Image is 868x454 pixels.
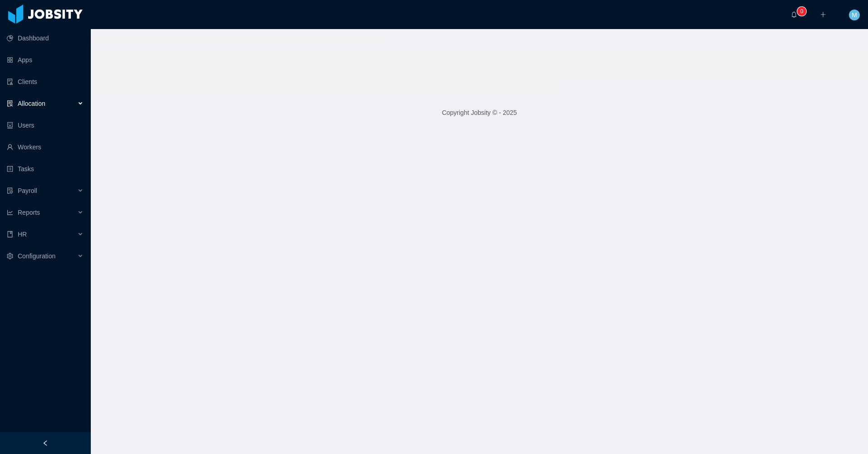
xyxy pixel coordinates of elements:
[7,116,84,134] a: icon: robotUsers
[18,209,40,216] span: Reports
[7,51,84,69] a: icon: appstoreApps
[18,100,45,107] span: Allocation
[7,231,13,237] i: icon: book
[7,253,13,259] i: icon: setting
[91,97,868,128] footer: Copyright Jobsity © - 2025
[18,231,27,238] span: HR
[7,188,13,194] i: icon: file-protect
[7,209,13,216] i: icon: line-chart
[852,10,857,20] span: M
[7,160,84,178] a: icon: profileTasks
[18,187,37,194] span: Payroll
[7,138,84,156] a: icon: userWorkers
[820,11,826,18] i: icon: plus
[18,252,55,260] span: Configuration
[797,7,806,16] sup: 0
[7,29,84,47] a: icon: pie-chartDashboard
[7,73,84,91] a: icon: auditClients
[791,11,797,18] i: icon: bell
[7,100,13,107] i: icon: solution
